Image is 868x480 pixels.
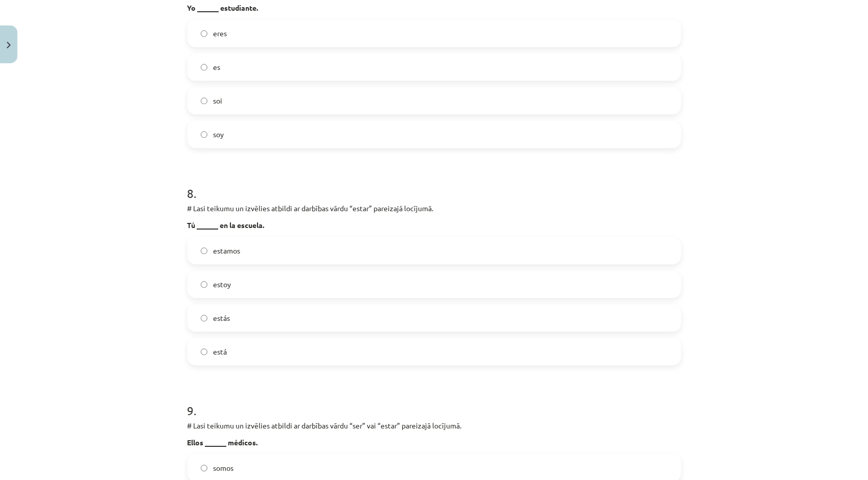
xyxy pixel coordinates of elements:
[201,348,207,355] input: está
[187,168,681,200] h1: 8 .
[187,3,259,12] strong: Yo ______ estudiante.
[201,30,207,37] input: eres
[201,131,207,138] input: soy
[201,247,207,254] input: estamos
[187,420,681,431] p: # Lasi teikumu un izvēlies atbildi ar darbības vārdu “ser” vai “estar” pareizajā locījumā.
[187,203,681,214] p: # Lasi teikumu un izvēlies atbildi ar darbības vārdu “estar” pareizajā locījumā.
[201,64,207,70] input: es
[201,97,207,104] input: soi
[214,313,230,323] span: estás
[214,28,227,39] span: eres
[201,281,207,288] input: estoy
[214,463,234,473] span: somos
[214,95,223,106] span: soi
[201,315,207,321] input: estás
[187,386,681,417] h1: 9 .
[214,62,221,72] span: es
[214,129,224,140] span: soy
[214,279,231,290] span: estoy
[214,346,227,357] span: está
[187,220,265,230] strong: Tú ______ en la escuela.
[201,465,207,471] input: somos
[187,438,258,447] strong: Ellos ______ médicos.
[214,245,241,256] span: estamos
[7,42,11,48] img: icon-close-lesson-0947bae3869378f0d4975bcd49f059093ad1ed9edebbc8119c70593378902aed.svg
